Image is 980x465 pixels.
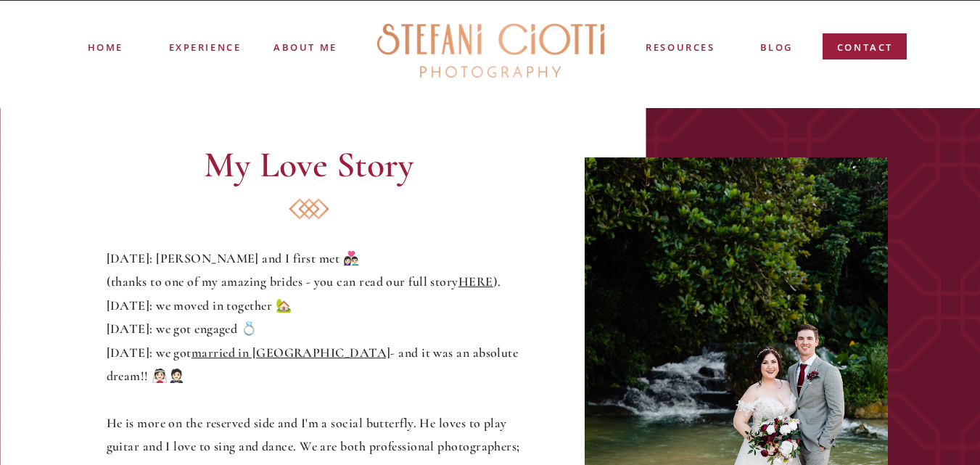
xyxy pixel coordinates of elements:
a: married in [GEOGRAPHIC_DATA] [192,345,391,361]
a: ABOUT ME [273,40,339,53]
a: experience [169,40,241,52]
a: resources [645,40,717,57]
a: contact [837,40,894,61]
h2: My Love Story [109,147,509,192]
a: Home [88,40,123,54]
a: blog [760,40,793,57]
a: HERE [458,273,493,289]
